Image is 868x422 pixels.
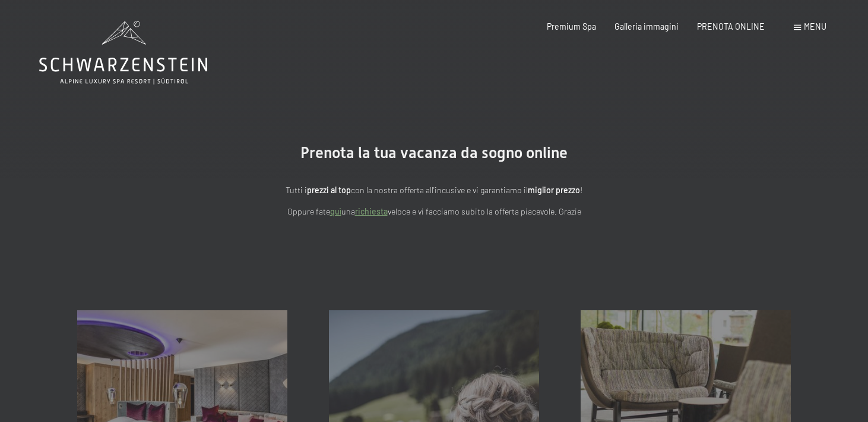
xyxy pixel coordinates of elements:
span: Menu [804,21,826,32]
a: Galleria immagini [614,21,679,32]
p: Tutti i con la nostra offerta all'incusive e vi garantiamo il ! [173,184,695,197]
span: Prenota la tua vacanza da sogno online [300,144,568,162]
p: Oppure fate una veloce e vi facciamo subito la offerta piacevole. Grazie [173,205,695,219]
a: PRENOTA ONLINE [697,21,765,32]
strong: prezzi al top [307,185,351,195]
strong: miglior prezzo [528,185,580,195]
a: quì [330,206,341,216]
a: richiesta [355,206,388,216]
a: Premium Spa [547,21,596,32]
